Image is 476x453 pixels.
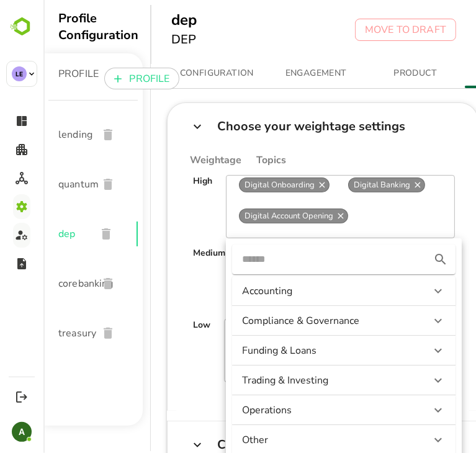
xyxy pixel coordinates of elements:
[128,30,153,50] h6: DEP
[174,120,362,132] div: Choose your weightage settings
[15,226,43,241] span: dep
[15,66,55,81] p: PROFILE
[330,66,414,81] span: PRODUCT
[181,320,302,382] p: No keywords selected yet
[195,209,305,223] div: Digital Account Opening
[13,388,30,405] button: Logout
[189,366,411,395] div: Trading & Investing
[195,177,286,192] div: Digital Onboarding
[196,179,276,191] span: Digital Onboarding
[15,127,45,142] span: lending
[6,15,38,38] img: BambooboxLogoMark.f1c84d78b4c51b1a7b5f700c9845e183.svg
[15,326,45,341] span: treasury
[174,439,346,451] div: Choose your account settings
[198,155,243,166] div: Topics
[312,19,413,41] button: MOVE TO DRAFT
[12,66,27,81] div: LE
[196,210,295,222] span: Digital Account Opening
[199,344,379,357] div: Funding & Loans
[199,284,379,298] div: Accounting
[123,58,435,88] div: simple tabs
[305,179,372,191] span: Digital Banking
[189,395,411,425] div: Operations
[5,259,94,308] div: corebanking
[199,374,379,387] div: Trading & Investing
[189,276,411,306] div: Accounting
[150,247,182,310] div: Medium
[86,71,126,86] p: PROFILE
[189,306,411,336] div: Compliance & Governance
[128,10,153,30] h5: dep
[61,68,136,89] button: PROFILE
[146,155,198,166] div: Weightage
[199,433,379,447] div: Other
[15,177,45,192] span: quantum
[305,177,382,192] div: Digital Banking
[5,209,94,259] div: dep
[199,314,379,328] div: Compliance & Governance
[12,422,32,442] div: A
[199,403,379,417] div: Operations
[230,66,315,81] span: ENGAGEMENT
[189,336,411,366] div: Funding & Loans
[150,319,167,382] div: Low
[150,175,169,238] div: High
[15,10,99,43] div: Profile Configuration
[131,66,215,81] span: CONFIGURATION
[5,110,94,159] div: lending
[5,159,94,209] div: quantum
[5,308,94,358] div: treasury
[124,103,434,150] div: Choose your weightage settings
[321,22,403,37] p: MOVE TO DRAFT
[15,276,45,291] span: corebanking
